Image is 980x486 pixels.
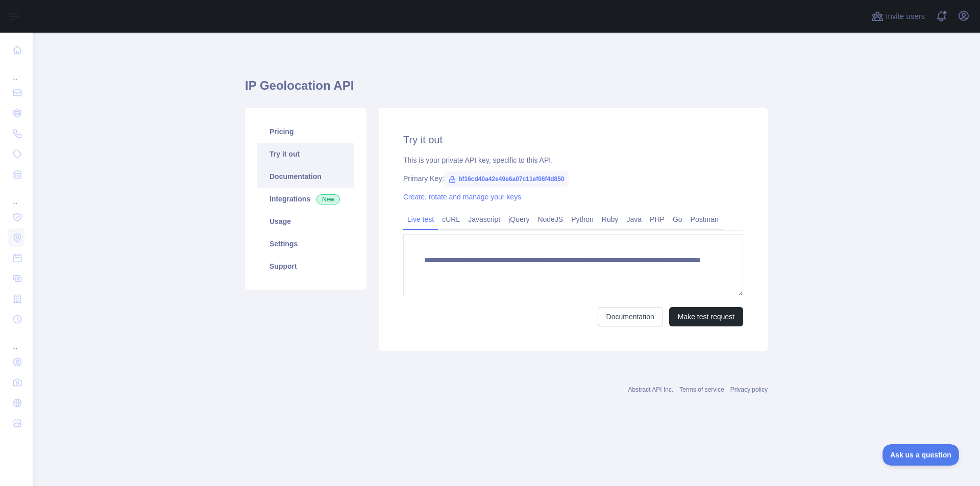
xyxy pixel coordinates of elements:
a: Javascript [464,211,504,227]
div: ... [8,186,24,206]
a: jQuery [504,211,533,227]
iframe: Toggle Customer Support [883,444,960,466]
a: PHP [646,211,669,227]
h1: IP Geolocation API [245,78,768,102]
a: Try it out [257,143,354,165]
a: Postman [687,211,723,227]
a: Usage [257,210,354,233]
div: ... [8,61,24,82]
a: Settings [257,233,354,255]
a: Create, rotate and manage your keys [403,193,521,201]
div: ... [8,330,24,351]
div: Primary Key: [403,173,743,184]
div: This is your private API key, specific to this API. [403,155,743,165]
a: Java [623,211,646,227]
button: Invite users [869,8,927,24]
a: Privacy policy [730,386,768,393]
a: Documentation [598,307,663,326]
a: Integrations New [257,188,354,210]
a: Abstract API Inc. [628,386,674,393]
span: New [316,194,340,204]
a: Documentation [257,165,354,188]
a: Go [669,211,687,227]
a: NodeJS [533,211,567,227]
a: Live test [403,211,438,227]
a: Pricing [257,120,354,143]
a: Terms of service [679,386,724,393]
a: Python [567,211,598,227]
button: Make test request [669,307,743,326]
span: bf16cd40a42e49e6a07c11ef06f4d850 [444,171,569,187]
a: cURL [438,211,464,227]
a: Ruby [598,211,623,227]
span: Invite users [886,11,925,22]
a: Support [257,255,354,277]
h2: Try it out [403,133,743,147]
